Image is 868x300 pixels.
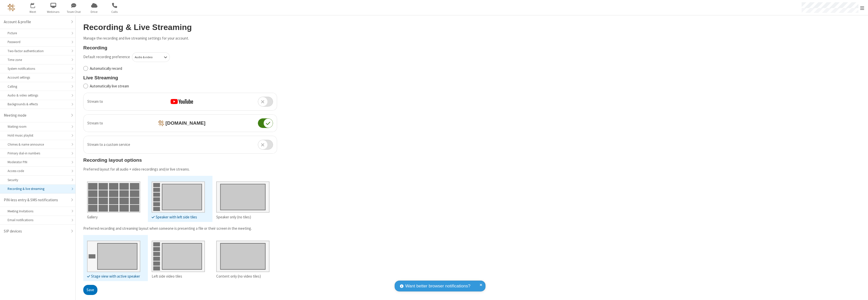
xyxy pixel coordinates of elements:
div: Audio & video settings [8,93,68,98]
img: QA Selenium DO NOT DELETE OR CHANGE [8,4,15,11]
li: Stream to [84,115,277,132]
p: Preferred layout for all audio + video recordings and/or live streams. [83,166,277,172]
div: 1 [34,3,37,7]
span: Drive [85,10,104,14]
div: Picture [8,31,68,36]
div: Primary dial-in numbers [8,151,68,156]
img: Gallery [87,178,140,213]
h2: Recording & Live Streaming [83,23,277,32]
div: Recording & live streaming [8,186,68,191]
div: Left side video tiles [152,274,205,279]
div: Calling [8,84,68,89]
div: Speaker with left side tiles [152,214,205,220]
span: Calls [105,10,124,14]
img: Left side video tiles [152,237,205,272]
div: SIP devices [4,228,68,234]
div: Speaker only (no tiles) [216,214,269,220]
p: Preferred recording and streaming layout when someone is presenting a file or their screen in the... [83,226,277,231]
h4: Live Streaming [83,75,277,80]
h4: [DOMAIN_NAME] [154,120,205,126]
span: Meet [23,10,42,14]
div: Content only (no video tiles) [216,274,269,279]
div: PIN-less entry & SMS notifications [4,197,68,203]
span: Want better browser notifications? [405,283,470,289]
p: Manage the recording and live streaming settings for your account. [83,36,277,41]
div: Access code [8,169,68,173]
li: Stream to [84,93,277,110]
div: Hold music playlist [8,133,68,138]
img: Content only (no video tiles) [216,237,269,272]
h4: Recording layout options [83,157,277,163]
div: Email notifications [8,218,68,222]
div: Time zone [8,57,68,62]
img: callbridge.rocks [158,120,164,126]
img: Speaker only (no tiles) [216,178,269,213]
div: Security [8,178,68,182]
span: Team Chat [64,10,83,14]
div: Two-factor authentication [8,49,68,53]
li: Stream to a custom service [84,136,277,153]
div: Backgrounds & effects [8,102,68,107]
img: Speaker with left side tiles [152,178,205,213]
iframe: Chat [855,287,864,296]
span: Webinars [44,10,63,14]
div: Waiting room [8,124,68,129]
label: Automatically live stream [90,83,277,89]
div: Meeting Invitations [8,209,68,214]
div: Moderator PIN [8,160,68,164]
div: Gallery [87,214,140,220]
div: Password [8,40,68,44]
div: System notifications [8,66,68,71]
div: Stage view with active speaker [87,274,140,279]
h4: Recording [83,45,277,50]
div: Account & profile [4,19,68,25]
div: Account settings [8,75,68,80]
button: Save [83,285,97,295]
div: Audio & video [135,55,159,59]
div: Chimes & name announce [8,142,68,147]
label: Automatically record [90,66,277,72]
span: Default recording preference [83,54,130,60]
img: YOUTUBE [171,99,193,104]
img: Stage view with active speaker [87,237,140,272]
div: Meeting mode [4,113,68,118]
